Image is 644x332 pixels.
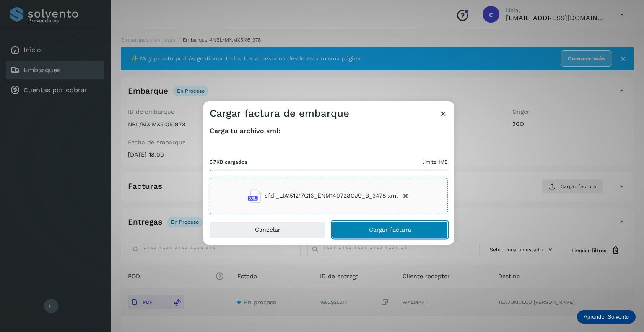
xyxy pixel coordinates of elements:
[332,221,448,238] button: Cargar factura
[584,314,629,320] p: Aprender Solvento
[577,310,636,324] div: Aprender Solvento
[210,158,247,166] span: 5.7KB cargados
[255,227,280,233] span: Cancelar
[210,127,448,135] h4: Carga tu archivo xml:
[210,221,325,238] button: Cancelar
[423,158,448,166] span: límite 1MB
[369,227,411,233] span: Cargar factura
[265,192,398,201] span: cfdi_LIA151217G16_ENM140728GJ9_B_3478.xml
[210,107,349,120] h3: Cargar factura de embarque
